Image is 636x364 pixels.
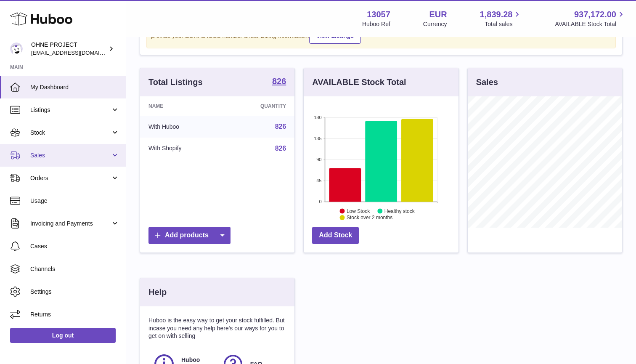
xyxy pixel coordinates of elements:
text: Stock over 2 months [347,215,392,221]
a: 937,172.00 AVAILABLE Stock Total [555,9,626,28]
span: Usage [30,197,119,205]
text: 135 [314,136,321,141]
text: 45 [317,178,322,183]
div: Currency [423,20,447,28]
span: Total sales [485,20,522,28]
span: Invoicing and Payments [30,220,111,228]
a: Log out [10,328,116,343]
strong: 13057 [367,9,390,20]
td: With Shopify [140,138,223,159]
img: support@ohneproject.com [10,43,23,55]
td: With Huboo [140,116,223,138]
strong: 826 [272,77,286,85]
a: 1,839.28 Total sales [480,9,522,28]
a: Add Stock [312,227,359,244]
a: 826 [275,145,286,152]
strong: EUR [429,9,447,20]
span: Orders [30,174,111,182]
th: Name [140,96,223,116]
span: 1,839.28 [480,9,513,20]
h3: Sales [476,77,498,88]
th: Quantity [223,96,294,116]
p: Huboo is the easy way to get your stock fulfilled. But incase you need any help here's our ways f... [148,316,286,340]
text: 90 [317,157,322,162]
span: 937,172.00 [574,9,616,20]
span: Stock [30,129,111,137]
span: Channels [30,265,119,273]
a: 826 [272,77,286,87]
div: OHNE PROJECT [31,41,107,57]
span: AVAILABLE Stock Total [555,20,626,28]
h3: AVAILABLE Stock Total [312,77,406,88]
span: Settings [30,288,119,296]
span: [EMAIL_ADDRESS][DOMAIN_NAME] [31,49,124,56]
div: Huboo Ref [362,20,390,28]
a: Add products [148,227,231,244]
text: Low Stock [347,208,370,214]
span: Listings [30,106,111,114]
span: Returns [30,311,119,319]
span: Sales [30,151,111,159]
text: 0 [319,199,322,204]
h3: Total Listings [148,77,203,88]
span: My Dashboard [30,83,119,91]
a: 826 [275,123,286,130]
span: Cases [30,242,119,250]
text: Healthy stock [384,208,415,214]
text: 180 [314,115,321,120]
h3: Help [148,287,167,298]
